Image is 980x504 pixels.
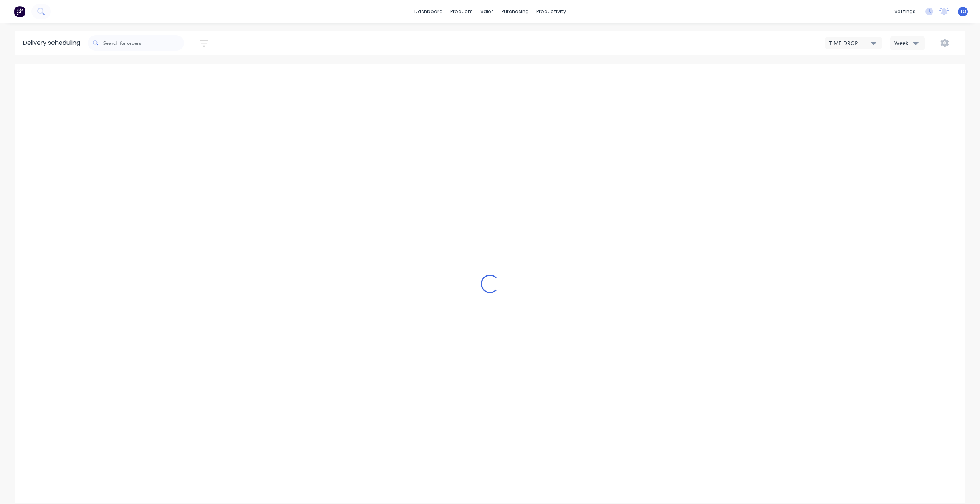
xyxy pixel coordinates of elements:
[103,35,184,51] input: Search for orders
[829,39,871,47] div: TIME DROP
[890,36,925,50] button: Week
[15,31,88,55] div: Delivery scheduling
[498,6,533,17] div: purchasing
[960,8,966,15] span: TO
[447,6,477,17] div: products
[891,6,919,17] div: settings
[411,6,447,17] a: dashboard
[894,39,917,47] div: Week
[533,6,570,17] div: productivity
[14,6,25,17] img: Factory
[477,6,498,17] div: sales
[825,37,882,49] button: TIME DROP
